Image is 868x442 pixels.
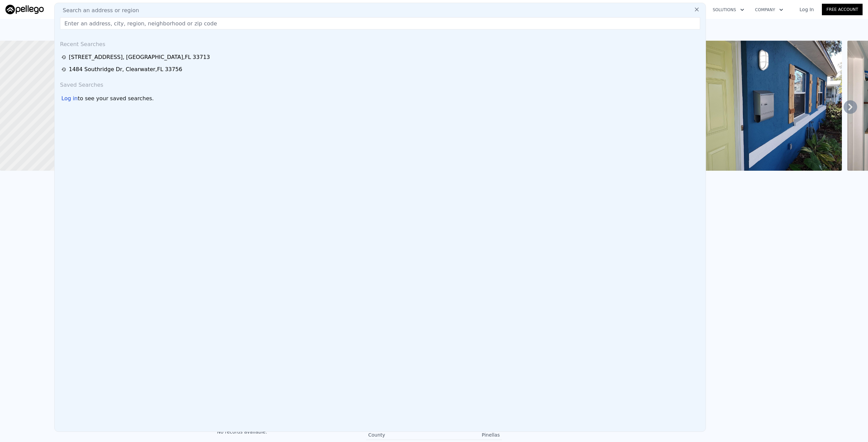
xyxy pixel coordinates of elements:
[69,65,182,73] div: 1484 Southridge Dr , Clearwater , FL 33756
[61,65,701,73] a: 1484 Southridge Dr, Clearwater,FL 33756
[791,6,822,13] a: Log In
[61,94,78,103] div: Log in
[60,17,700,29] input: Enter an address, city, region, neighborhood or zip code
[57,35,703,51] div: Recent Searches
[78,94,154,103] span: to see your saved searches.
[668,41,842,171] img: Sale: 148198819 Parcel: 54669278
[61,53,701,61] a: [STREET_ADDRESS], [GEOGRAPHIC_DATA],FL 33713
[822,4,863,15] a: Free Account
[5,5,44,14] img: Pellego
[434,432,500,438] div: Pinellas
[57,6,139,15] span: Search an address or region
[69,53,210,61] div: [STREET_ADDRESS] , [GEOGRAPHIC_DATA] , FL 33713
[707,4,750,16] button: Solutions
[217,428,353,435] div: No records available.
[750,4,789,16] button: Company
[368,432,434,438] div: County
[57,76,703,92] div: Saved Searches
